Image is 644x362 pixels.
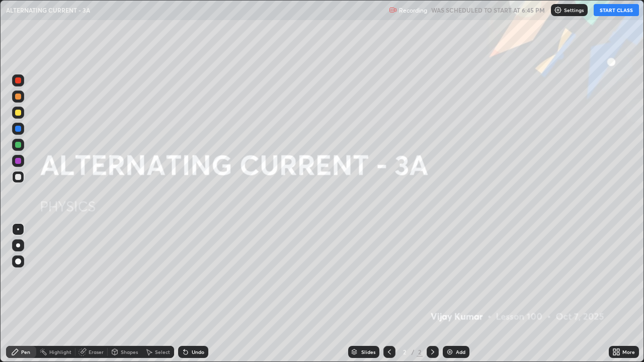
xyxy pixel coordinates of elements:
[412,349,415,355] div: /
[594,4,639,16] button: START CLASS
[622,349,635,354] div: More
[554,6,562,14] img: class-settings-icons
[89,349,104,354] div: Eraser
[456,349,465,354] div: Add
[6,6,90,14] p: ALTERNATING CURRENT - 3A
[192,349,204,354] div: Undo
[417,347,423,356] div: 2
[121,349,138,354] div: Shapes
[155,349,170,354] div: Select
[361,349,375,354] div: Slides
[564,8,584,13] p: Settings
[21,349,30,354] div: Pen
[446,348,454,356] img: add-slide-button
[399,7,427,14] p: Recording
[49,349,71,354] div: Highlight
[431,6,545,15] h5: WAS SCHEDULED TO START AT 6:45 PM
[389,6,397,14] img: recording.375f2c34.svg
[399,349,410,355] div: 2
